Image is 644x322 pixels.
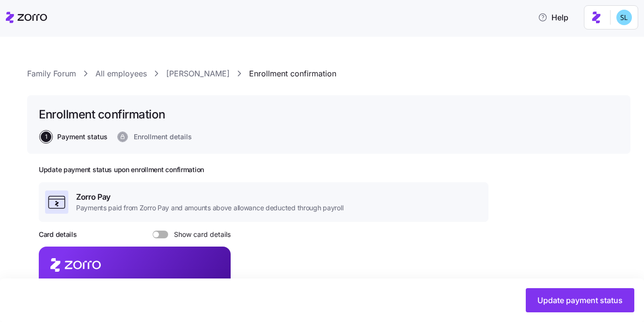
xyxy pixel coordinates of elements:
[168,231,231,238] span: Show card details
[134,133,192,140] span: Enrollment details
[39,132,108,142] a: 1Payment status
[39,230,77,239] h3: Card details
[530,8,576,27] button: Help
[117,132,192,142] button: Enrollment details
[538,12,568,23] span: Help
[39,165,488,175] h2: Update payment status upon enrollment confirmation
[39,107,165,122] h1: Enrollment confirmation
[616,10,632,25] img: 7c620d928e46699fcfb78cede4daf1d1
[41,132,108,142] button: 1Payment status
[41,132,51,142] span: 1
[76,203,343,213] span: Payments paid from Zorro Pay and amounts above allowance deducted through payroll
[537,294,623,306] span: Update payment status
[526,288,634,312] button: Update payment status
[27,68,76,80] a: Family Forum
[249,68,336,80] a: Enrollment confirmation
[57,133,108,140] span: Payment status
[95,68,147,80] a: All employees
[166,68,230,80] a: [PERSON_NAME]
[76,191,343,203] span: Zorro Pay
